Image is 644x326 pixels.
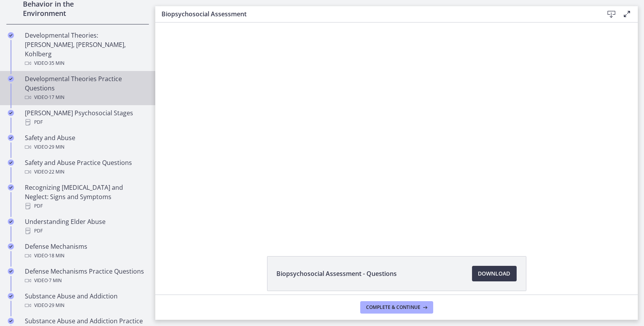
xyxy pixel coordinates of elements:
[48,142,64,152] span: · 29 min
[25,242,146,260] div: Defense Mechanisms
[48,301,64,310] span: · 29 min
[25,158,146,177] div: Safety and Abuse Practice Questions
[25,118,146,127] div: PDF
[25,267,146,285] div: Defense Mechanisms Practice Questions
[48,93,64,102] span: · 17 min
[8,318,14,324] i: Completed
[25,276,146,285] div: Video
[472,266,517,281] a: Download
[277,269,397,278] span: Biopsychosocial Assessment - Questions
[25,108,146,127] div: [PERSON_NAME] Psychosocial Stages
[25,291,146,310] div: Substance Abuse and Addiction
[25,251,146,260] div: Video
[161,9,591,19] h3: Biopsychosocial Assessment
[25,226,146,236] div: PDF
[25,301,146,310] div: Video
[25,167,146,177] div: Video
[25,217,146,236] div: Understanding Elder Abuse
[25,142,146,152] div: Video
[8,135,14,141] i: Completed
[8,243,14,250] i: Completed
[48,251,64,260] span: · 18 min
[25,201,146,211] div: PDF
[8,160,14,166] i: Completed
[25,93,146,102] div: Video
[48,59,64,68] span: · 35 min
[366,304,421,310] span: Complete & continue
[8,268,14,274] i: Completed
[8,32,14,38] i: Completed
[478,269,510,278] span: Download
[8,110,14,116] i: Completed
[8,184,14,191] i: Completed
[25,183,146,211] div: Recognizing [MEDICAL_DATA] and Neglect: Signs and Symptoms
[8,293,14,299] i: Completed
[25,59,146,68] div: Video
[25,133,146,152] div: Safety and Abuse
[25,74,146,102] div: Developmental Theories Practice Questions
[8,218,14,225] i: Completed
[48,167,64,177] span: · 22 min
[360,301,433,314] button: Complete & continue
[8,76,14,82] i: Completed
[48,276,62,285] span: · 7 min
[25,31,146,68] div: Developmental Theories: [PERSON_NAME], [PERSON_NAME], Kohlberg
[155,23,638,238] iframe: Video Lesson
